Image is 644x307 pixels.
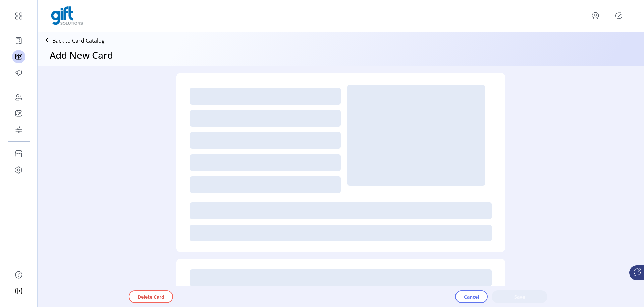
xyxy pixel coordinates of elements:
[455,290,488,303] button: Cancel
[590,10,601,21] button: menu
[50,48,113,62] h3: Add New Card
[52,37,105,45] p: Back to Card Catalog
[51,6,83,25] img: logo
[138,293,164,300] span: Delete Card
[613,10,624,21] button: Publisher Panel
[129,290,173,303] button: Delete Card
[464,293,479,300] span: Cancel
